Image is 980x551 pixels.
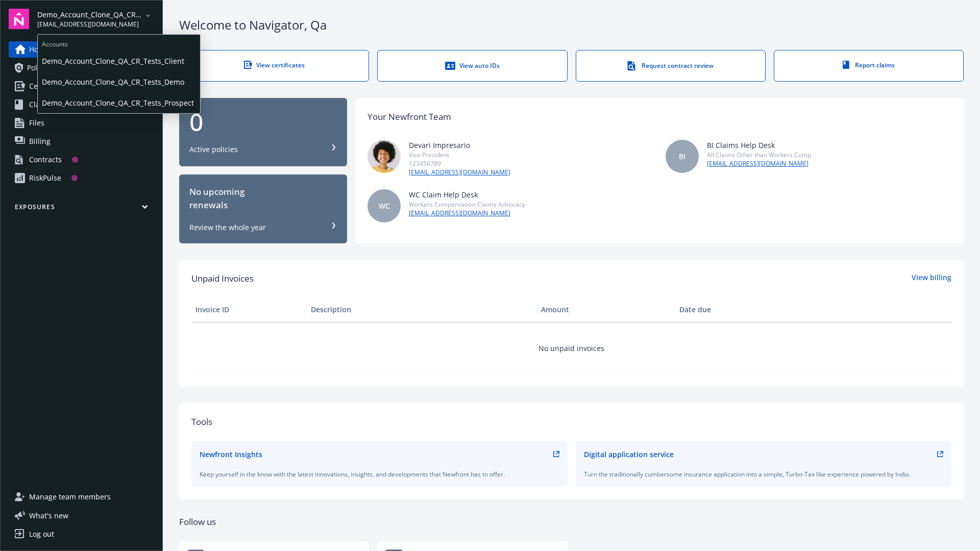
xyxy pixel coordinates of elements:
[9,60,154,76] a: Policies
[191,322,951,374] td: No unpaid invoices
[307,297,537,322] th: Description
[9,510,85,521] button: What's new
[37,9,142,20] span: Demo_Account_Clone_QA_CR_Tests_Prospect
[409,189,525,200] div: WC Claim Help Desk
[377,50,567,82] a: View auto IDs
[29,115,44,131] span: Files
[409,200,525,209] div: Workers Compensation Claims Advocacy
[179,98,347,167] button: 0Active policies
[179,16,964,34] div: Welcome to Navigator , Qa
[200,470,559,479] div: Keep yourself in the know with the latest innovations, insights, and developments that Newfront h...
[42,51,196,71] span: Demo_Account_Clone_QA_CR_Tests_Client
[189,110,337,134] div: 0
[584,449,674,460] div: Digital application service
[29,152,62,168] div: Contracts
[189,144,238,155] div: Active policies
[912,272,951,285] a: View billing
[675,297,791,322] th: Date due
[189,222,266,233] div: Review the whole year
[200,449,262,460] div: Newfront Insights
[142,9,154,21] a: arrowDropDown
[37,9,154,29] button: Demo_Account_Clone_QA_CR_Tests_Prospect[EMAIL_ADDRESS][DOMAIN_NAME]arrowDropDown
[29,510,68,521] span: What ' s new
[537,297,675,322] th: Amount
[9,115,154,131] a: Files
[179,174,347,243] button: No upcomingrenewalsReview the whole year
[9,96,154,113] a: Claims
[9,41,154,58] a: Home
[367,110,451,123] div: Your Newfront Team
[576,50,766,82] a: Request contract review
[398,61,546,71] div: View auto IDs
[42,92,196,113] span: Demo_Account_Clone_QA_CR_Tests_Prospect
[409,168,510,177] a: [EMAIL_ADDRESS][DOMAIN_NAME]
[379,201,390,211] span: WC
[707,151,811,159] div: All Claims Other than Workers Comp
[29,170,61,186] div: RiskPulse
[9,133,154,149] a: Billing
[367,140,401,173] img: photo
[179,515,964,529] div: Follow us
[409,151,510,159] div: Vice President
[679,151,685,162] span: BI
[9,152,154,168] a: Contracts
[42,71,196,92] span: Demo_Account_Clone_QA_CR_Tests_Demo
[191,297,307,322] th: Invoice ID
[9,489,154,505] a: Manage team members
[9,170,154,186] a: RiskPulse
[37,20,142,29] span: [EMAIL_ADDRESS][DOMAIN_NAME]
[29,526,54,542] div: Log out
[584,470,944,479] div: Turn the traditionally cumbersome insurance application into a simple, Turbo-Tax like experience ...
[409,140,510,151] div: Devari Impresario
[409,209,525,218] a: [EMAIL_ADDRESS][DOMAIN_NAME]
[38,35,200,51] span: Accounts
[409,159,510,168] div: 123456789
[29,489,111,505] span: Manage team members
[200,61,348,69] div: View certificates
[179,50,369,82] a: View certificates
[597,61,745,71] div: Request contract review
[29,133,51,149] span: Billing
[774,50,964,82] a: Report claims
[707,159,811,168] a: [EMAIL_ADDRESS][DOMAIN_NAME]
[9,9,29,29] img: navigator-logo.svg
[189,185,337,212] div: No upcoming renewals
[191,272,254,285] span: Unpaid Invoices
[9,78,154,94] a: Certificates
[707,140,811,151] div: BI Claims Help Desk
[29,41,49,58] span: Home
[29,96,52,113] span: Claims
[795,61,943,69] div: Report claims
[9,203,154,215] button: Exposures
[191,415,951,429] div: Tools
[29,78,67,94] span: Certificates
[27,60,53,76] span: Policies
